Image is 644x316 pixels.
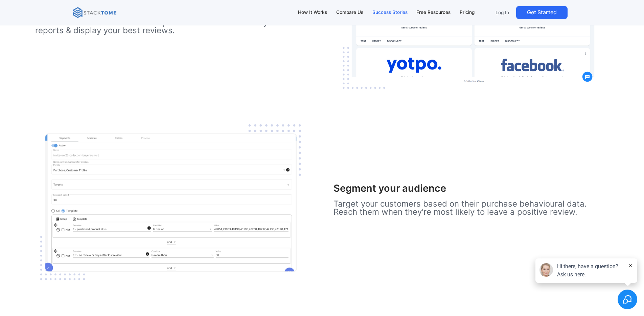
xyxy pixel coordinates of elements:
div: Compare Us [336,9,363,16]
a: Log In [491,6,513,19]
a: How It Works [295,5,330,20]
a: Free Resources [413,5,454,20]
a: Get Started [516,6,568,19]
p: It takes only a few clicks to integrate your review platform and e-commerce accounts. Then we imp... [35,10,310,35]
img: Option to target your customers based on their purchase behavioural data [35,119,306,287]
a: Success Stories [369,5,411,20]
a: Pricing [457,5,478,20]
h3: Segment your audience [333,183,609,194]
div: Pricing [460,9,475,16]
p: Log In [496,9,509,16]
div: How It Works [298,9,327,16]
div: Success Stories [372,9,408,16]
a: Compare Us [333,5,366,20]
p: Target your customers based on their purchase behavioural data. Reach them when they're most like... [333,200,609,216]
div: Free Resources [416,9,451,16]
